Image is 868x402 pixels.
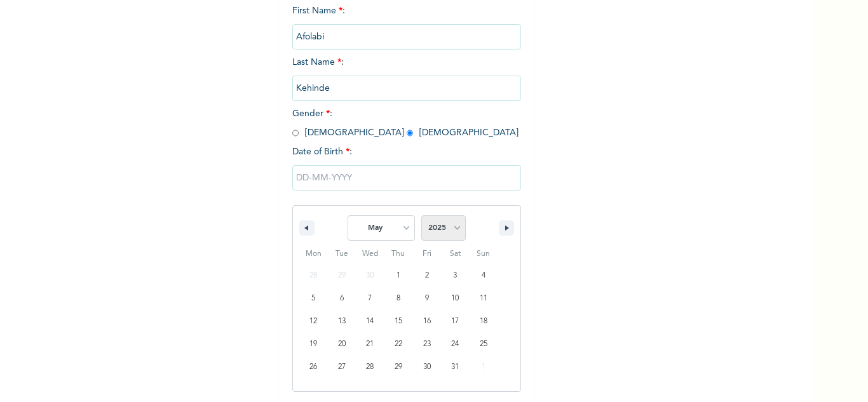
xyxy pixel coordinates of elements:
[469,310,498,333] button: 18
[482,264,485,287] span: 4
[397,264,400,287] span: 1
[340,287,344,310] span: 6
[328,287,356,310] button: 6
[366,310,374,333] span: 14
[412,244,441,264] span: Fri
[397,287,400,310] span: 8
[384,310,413,333] button: 15
[356,244,384,264] span: Wed
[441,333,470,356] button: 24
[309,310,317,333] span: 12
[441,244,470,264] span: Sat
[480,333,487,356] span: 25
[338,333,346,356] span: 20
[453,264,457,287] span: 3
[425,264,429,287] span: 2
[480,310,487,333] span: 18
[412,356,441,379] button: 30
[299,287,328,310] button: 5
[395,310,402,333] span: 15
[441,310,470,333] button: 17
[299,333,328,356] button: 19
[311,287,315,310] span: 5
[292,24,521,50] input: Enter your first name
[451,356,459,379] span: 31
[328,244,356,264] span: Tue
[356,356,384,379] button: 28
[356,287,384,310] button: 7
[451,310,459,333] span: 17
[292,109,519,137] span: Gender : [DEMOGRAPHIC_DATA] [DEMOGRAPHIC_DATA]
[412,264,441,287] button: 2
[451,287,459,310] span: 10
[292,145,352,159] span: Date of Birth :
[384,333,413,356] button: 22
[469,287,498,310] button: 11
[395,333,402,356] span: 22
[384,264,413,287] button: 1
[441,264,470,287] button: 3
[366,333,374,356] span: 21
[328,333,356,356] button: 20
[338,310,346,333] span: 13
[338,356,346,379] span: 27
[309,333,317,356] span: 19
[292,165,521,191] input: DD-MM-YYYY
[469,264,498,287] button: 4
[356,333,384,356] button: 21
[423,310,431,333] span: 16
[299,356,328,379] button: 26
[423,333,431,356] span: 23
[441,356,470,379] button: 31
[395,356,402,379] span: 29
[412,310,441,333] button: 16
[469,333,498,356] button: 25
[299,244,328,264] span: Mon
[384,287,413,310] button: 8
[425,287,429,310] span: 9
[292,58,521,93] span: Last Name :
[356,310,384,333] button: 14
[309,356,317,379] span: 26
[292,6,521,41] span: First Name :
[384,356,413,379] button: 29
[366,356,374,379] span: 28
[412,333,441,356] button: 23
[368,287,372,310] span: 7
[328,356,356,379] button: 27
[480,287,487,310] span: 11
[328,310,356,333] button: 13
[292,76,521,101] input: Enter your last name
[423,356,431,379] span: 30
[299,310,328,333] button: 12
[412,287,441,310] button: 9
[384,244,413,264] span: Thu
[469,244,498,264] span: Sun
[451,333,459,356] span: 24
[441,287,470,310] button: 10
